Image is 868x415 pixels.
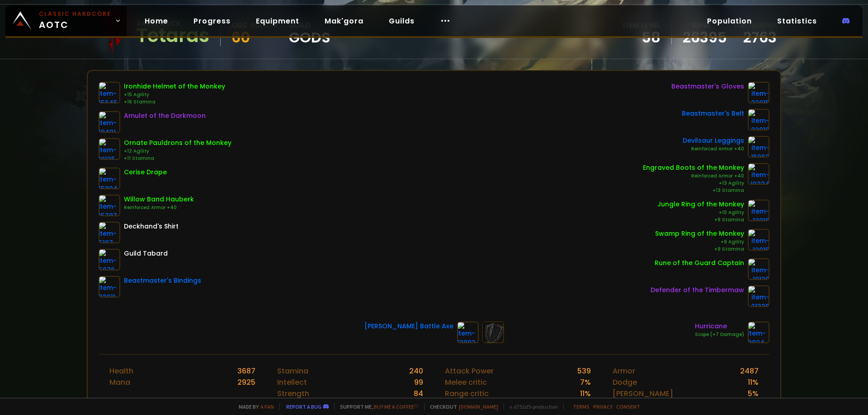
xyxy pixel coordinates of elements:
[186,12,238,30] a: Progress
[683,145,744,153] div: Reinforced Armor +40
[409,365,423,377] div: 240
[683,136,744,145] div: Devilsaur Leggings
[643,187,744,194] div: +13 Stamina
[683,31,727,44] a: 26395
[748,136,769,158] img: item-15062
[623,31,660,44] div: 58
[286,403,321,410] a: Report a bug
[99,82,120,103] img: item-15645
[382,12,422,30] a: Guilds
[655,229,744,238] div: Swamp Ring of the Monkey
[99,195,120,216] img: item-15787
[695,331,744,338] div: Scope (+7 Damage)
[289,31,330,44] span: GODS
[277,377,307,388] div: Intellect
[580,377,591,388] div: 7 %
[277,388,309,399] div: Strength
[414,377,423,388] div: 99
[99,276,120,298] img: item-22011
[613,365,635,377] div: Armor
[643,163,744,173] div: Engraved Boots of the Monkey
[616,403,640,410] a: Consent
[748,82,769,103] img: item-22015
[124,204,194,211] div: Reinforced Armor +40
[457,322,479,343] img: item-13003
[233,403,274,410] span: Made by
[445,388,489,399] div: Range critic
[748,377,759,388] div: 11 %
[124,91,225,98] div: +15 Agility
[124,111,206,121] div: Amulet of the Darkmoon
[414,388,423,399] div: 84
[748,322,769,343] img: item-2824
[748,285,769,307] img: item-21326
[748,229,769,251] img: item-12015
[277,365,308,377] div: Stamina
[504,403,558,410] span: v. d752d5 - production
[124,148,231,155] div: +12 Agility
[99,249,120,270] img: item-5976
[317,12,371,30] a: Mak'gora
[424,403,498,410] span: Checkout
[671,82,744,91] div: Beastmaster's Gloves
[770,12,824,30] a: Statistics
[748,109,769,131] img: item-22010
[364,322,453,331] div: [PERSON_NAME] Battle Axe
[655,258,744,268] div: Rune of the Guard Captain
[124,138,231,148] div: Ornate Pauldrons of the Monkey
[445,377,487,388] div: Melee critic
[124,249,168,258] div: Guild Tabard
[124,82,225,91] div: Ironhide Helmet of the Monkey
[651,285,744,295] div: Defender of the Timbermaw
[613,388,673,399] div: [PERSON_NAME]
[748,388,759,399] div: 5 %
[573,403,590,410] a: Terms
[109,377,130,388] div: Mana
[39,10,111,32] span: AOTC
[459,403,498,410] a: [DOMAIN_NAME]
[580,388,591,399] div: 11 %
[445,365,494,377] div: Attack Power
[289,19,330,44] div: guild
[748,258,769,280] img: item-19120
[5,5,127,36] a: Classic HardcoreAOTC
[237,377,255,388] div: 2925
[99,222,120,243] img: item-5107
[124,276,201,285] div: Beastmaster's Bindings
[99,138,120,160] img: item-10125
[137,12,175,30] a: Home
[109,365,133,377] div: Health
[260,403,274,410] a: a fan
[124,155,231,162] div: +11 Stamina
[99,168,120,189] img: item-15804
[124,222,179,231] div: Deckhand's Shirt
[39,10,111,18] small: Classic Hardcore
[643,180,744,187] div: +13 Agility
[657,209,744,216] div: +10 Agility
[237,365,255,377] div: 3687
[374,403,419,410] a: Buy me a coffee
[643,173,744,180] div: Reinforced Armor +40
[137,29,209,42] div: Tetaras
[740,365,759,377] div: 2487
[655,246,744,253] div: +9 Stamina
[334,403,419,410] span: Support me,
[700,12,759,30] a: Population
[682,109,744,118] div: Beastmaster's Belt
[748,200,769,221] img: item-12016
[613,377,637,388] div: Dodge
[124,168,167,177] div: Cerise Drape
[655,238,744,246] div: +9 Agility
[748,163,769,185] img: item-10234
[249,12,307,30] a: Equipment
[695,322,744,331] div: Hurricane
[593,403,613,410] a: Privacy
[657,216,744,224] div: +9 Stamina
[99,111,120,133] img: item-19491
[124,195,194,204] div: Willow Band Hauberk
[577,365,591,377] div: 539
[124,98,225,106] div: +16 Stamina
[657,200,744,209] div: Jungle Ring of the Monkey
